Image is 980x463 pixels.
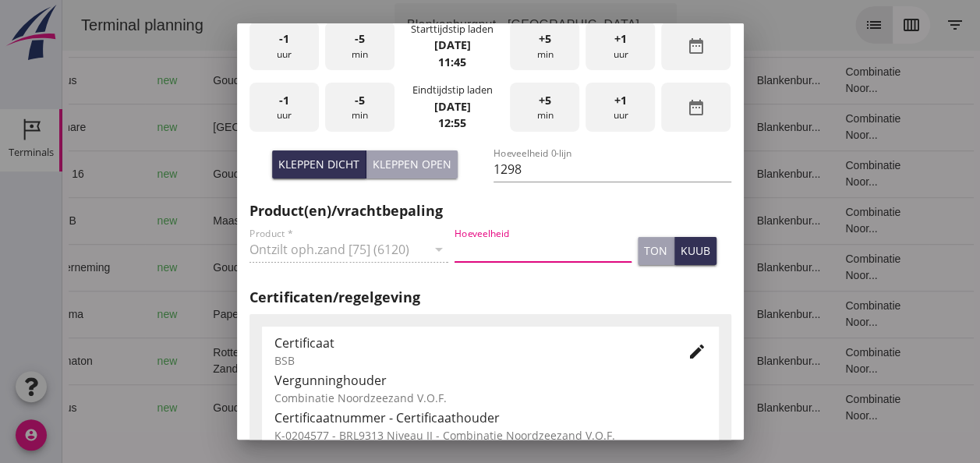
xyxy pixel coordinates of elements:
[687,98,706,117] i: date_range
[373,156,451,172] div: Kleppen open
[770,104,867,150] td: Combinatie Noor...
[274,371,706,390] div: Vergunninghouder
[802,16,821,34] i: list
[189,262,200,273] i: directions_boat
[150,213,281,229] div: Maassluis
[150,306,281,323] div: Papendrecht
[219,309,230,320] i: directions_boat
[355,92,365,109] span: -5
[271,122,281,133] i: directions_boat
[681,291,770,338] td: Blankenbur...
[322,197,408,244] td: 541
[325,83,394,132] div: min
[564,291,682,338] td: 18
[189,75,200,86] i: directions_boat
[366,150,458,178] button: Kleppen open
[150,345,281,377] div: Rotterdam Zandoverslag
[279,30,289,48] span: -1
[206,215,217,226] i: directions_boat
[274,334,663,352] div: Certificaat
[770,291,867,338] td: Combinatie Noor...
[249,200,731,221] h2: Product(en)/vrachtbepaling
[539,30,551,48] span: +5
[681,384,770,431] td: Blankenbur...
[83,197,139,244] td: new
[485,384,564,431] td: Ontzilt oph.zan...
[433,99,470,114] strong: [DATE]
[564,104,682,150] td: 18
[564,244,682,291] td: 18
[485,338,564,384] td: Filling sand
[325,22,394,71] div: min
[6,14,154,36] div: Terminal planning
[681,197,770,244] td: Blankenbur...
[271,355,281,366] i: directions_boat
[438,115,466,130] strong: 12:55
[681,57,770,104] td: Blankenbur...
[83,338,139,384] td: new
[681,150,770,197] td: Blankenbur...
[322,384,408,431] td: 999
[681,338,770,384] td: Blankenbur...
[840,16,858,34] i: calendar_view_week
[485,244,564,291] td: Ontzilt oph.zan...
[83,244,139,291] td: new
[485,57,564,104] td: Ontzilt oph.zan...
[438,55,466,69] strong: 11:45
[322,338,408,384] td: 994
[150,72,281,89] div: Gouda
[674,237,716,265] button: kuub
[564,197,682,244] td: 18
[644,242,667,259] div: ton
[249,22,319,71] div: uur
[274,390,706,406] div: Combinatie Noordzeezand V.O.F.
[249,287,731,308] h2: Certificaten/regelgeving
[150,166,281,182] div: Gouda
[485,291,564,338] td: Filling sand
[83,104,139,150] td: new
[322,57,408,104] td: 999
[564,57,682,104] td: 18
[352,76,365,86] small: m3
[278,156,359,172] div: Kleppen dicht
[189,168,200,179] i: directions_boat
[272,150,366,178] button: Kleppen dicht
[883,16,902,34] i: filter_list
[586,22,655,71] div: uur
[412,83,492,97] div: Eindtijdstip laden
[770,57,867,104] td: Combinatie Noor...
[274,408,706,427] div: Certificaatnummer - Certificaathouder
[411,22,494,37] div: Starttijdstip laden
[510,83,579,132] div: min
[150,400,281,416] div: Gouda
[322,291,408,338] td: 994
[322,104,408,150] td: 434
[564,150,682,197] td: 18
[433,37,470,52] strong: [DATE]
[510,22,579,71] div: min
[322,150,408,197] td: 1231
[564,384,682,431] td: 18
[770,244,867,291] td: Combinatie Noor...
[274,427,706,444] div: K-0204577 - BRL9313 Niveau II - Combinatie Noordzeezand V.O.F.
[274,352,663,369] div: BSB
[150,119,281,136] div: [GEOGRAPHIC_DATA]
[359,263,371,273] small: m3
[83,291,139,338] td: new
[564,338,682,384] td: 18
[249,83,319,132] div: uur
[83,150,139,197] td: new
[83,57,139,104] td: new
[539,92,551,109] span: +5
[681,104,770,150] td: Blankenbur...
[279,92,289,109] span: -1
[586,83,655,132] div: uur
[352,123,365,133] small: m3
[770,197,867,244] td: Combinatie Noor...
[150,260,281,276] div: Gouda
[681,242,710,259] div: kuub
[770,384,867,431] td: Combinatie Noor...
[322,244,408,291] td: 1231
[485,150,564,197] td: Ontzilt oph.zan...
[359,170,371,179] small: m3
